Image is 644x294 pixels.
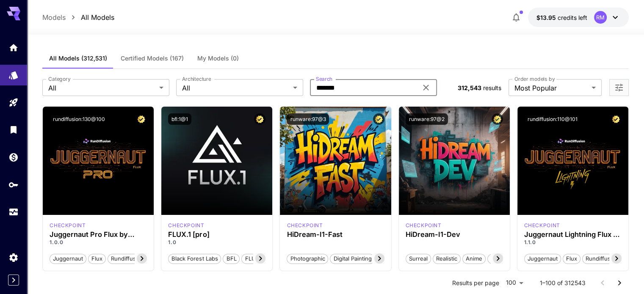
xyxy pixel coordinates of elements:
span: rundiffusion [108,255,147,263]
div: FLUX.1 D [50,222,86,229]
button: rundiffusion:110@101 [524,113,581,125]
button: Photographic [287,253,328,264]
button: juggernaut [524,253,561,264]
button: runware:97@3 [287,113,329,125]
nav: breadcrumb [42,12,114,22]
span: results [483,84,501,91]
span: rundiffusion [583,255,622,263]
div: RM [594,11,607,24]
button: Anime [462,253,486,264]
button: flux [88,253,106,264]
button: Expand sidebar [8,275,19,286]
div: FLUX.1 D [524,222,560,229]
span: Surreal [406,255,431,263]
span: Anime [463,255,485,263]
button: Certified Model – Vetted for best performance and includes a commercial license. [373,113,384,125]
div: HiDream Dev [406,222,442,229]
div: Home [8,42,19,53]
button: flux [563,253,580,264]
p: 1.0 [168,239,265,246]
span: Stylized [488,255,514,263]
h3: FLUX.1 [pro] [168,231,265,239]
span: juggernaut [50,255,86,263]
span: My Models (0) [197,55,239,62]
p: checkpoint [50,222,86,229]
span: credits left [558,14,587,21]
button: rundiffusion [108,253,147,264]
span: $13.95 [536,14,558,21]
button: bfl:1@1 [168,113,191,125]
button: FLUX.1 [pro] [241,253,281,264]
a: All Models [81,12,114,22]
div: HiDream Fast [287,222,323,229]
button: Black Forest Labs [168,253,221,264]
span: Realistic [433,255,460,263]
button: juggernaut [50,253,86,264]
button: Certified Model – Vetted for best performance and includes a commercial license. [254,113,265,125]
span: All [48,83,156,93]
p: Results per page [452,279,499,287]
h3: Juggernaut Lightning Flux by RunDiffusion [524,231,622,239]
div: 100 [503,277,526,289]
div: Usage [8,207,19,217]
p: checkpoint [168,222,204,229]
button: Open more filters [614,82,624,93]
p: checkpoint [406,222,442,229]
h3: Juggernaut Pro Flux by RunDiffusion [50,231,147,239]
button: rundiffusion:130@100 [50,113,108,125]
span: FLUX.1 [pro] [242,255,280,263]
span: All Models (312,531) [49,55,107,62]
div: API Keys [8,179,19,190]
p: 1–100 of 312543 [540,279,586,287]
h3: HiDream-I1-Dev [406,231,503,239]
label: Architecture [182,75,211,82]
div: Playground [8,97,19,108]
button: Stylized [487,253,514,264]
span: BFL [223,255,239,263]
label: Category [48,75,71,82]
span: Photographic [287,255,328,263]
span: Black Forest Labs [169,255,221,263]
div: $13.9512 [536,13,587,22]
label: Order models by [514,75,555,82]
div: Wallet [8,152,19,162]
a: Models [42,12,66,22]
button: $13.9512RM [528,8,629,27]
div: Library [8,124,19,135]
h3: HiDream-I1-Fast [287,231,384,239]
label: Search [316,75,332,82]
span: Most Popular [514,83,588,93]
button: rundiffusion [582,253,622,264]
div: Settings [8,252,19,263]
button: Certified Model – Vetted for best performance and includes a commercial license. [135,113,147,125]
p: 1.1.0 [524,239,622,246]
span: Digital Painting [330,255,374,263]
span: juggernaut [525,255,561,263]
span: flux [563,255,580,263]
div: fluxpro [168,222,204,229]
button: Go to next page [611,275,628,291]
p: checkpoint [524,222,560,229]
button: runware:97@2 [406,113,448,125]
span: All [182,83,290,93]
div: Models [8,67,19,78]
button: Digital Painting [330,253,375,264]
button: Certified Model – Vetted for best performance and includes a commercial license. [610,113,622,125]
span: 312,543 [457,84,481,91]
button: Surreal [406,253,431,264]
button: BFL [223,253,240,264]
span: flux [88,255,105,263]
p: checkpoint [287,222,323,229]
button: Certified Model – Vetted for best performance and includes a commercial license. [492,113,503,125]
button: Realistic [433,253,461,264]
p: 1.0.0 [50,239,147,246]
span: Certified Models (167) [121,55,184,62]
